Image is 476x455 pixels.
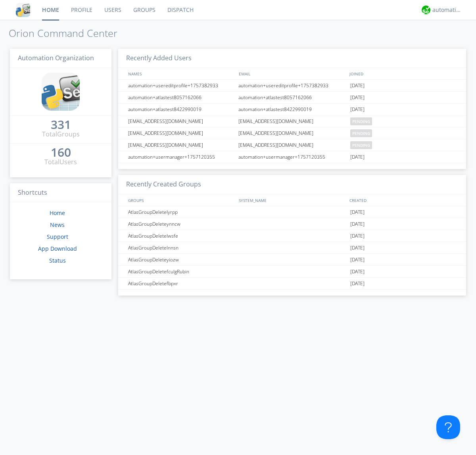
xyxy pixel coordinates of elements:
[350,254,365,266] span: [DATE]
[126,104,236,115] div: automation+atlastest8422990019
[350,151,365,163] span: [DATE]
[50,209,65,217] a: Home
[126,206,236,218] div: AtlasGroupDeletelyrpp
[126,92,236,103] div: automation+atlastest8057162066
[236,139,348,151] div: [EMAIL_ADDRESS][DOMAIN_NAME]
[16,3,30,17] img: cddb5a64eb264b2086981ab96f4c1ba7
[118,127,466,139] a: [EMAIL_ADDRESS][DOMAIN_NAME][EMAIL_ADDRESS][DOMAIN_NAME]pending
[51,148,71,157] a: 160
[347,68,459,79] div: JOINED
[350,218,365,230] span: [DATE]
[118,278,466,290] a: AtlasGroupDeletefbpxr[DATE]
[236,92,348,103] div: automation+atlastest8057162066
[436,415,460,439] iframe: Toggle Customer Support
[118,206,466,218] a: AtlasGroupDeletelyrpp[DATE]
[350,206,365,218] span: [DATE]
[47,233,68,240] a: Support
[51,121,71,129] div: 331
[236,80,348,91] div: automation+usereditprofile+1757382933
[350,92,365,104] span: [DATE]
[236,127,348,139] div: [EMAIL_ADDRESS][DOMAIN_NAME]
[126,151,236,163] div: automation+usermanager+1757120355
[126,266,236,277] div: AtlasGroupDeletefculgRubin
[118,242,466,254] a: AtlasGroupDeletelnnsn[DATE]
[350,117,372,125] span: pending
[126,127,236,139] div: [EMAIL_ADDRESS][DOMAIN_NAME]
[350,278,365,290] span: [DATE]
[350,141,372,149] span: pending
[38,245,77,252] a: App Download
[10,183,111,203] h3: Shortcuts
[126,80,236,91] div: automation+usereditprofile+1757382933
[42,73,80,111] img: cddb5a64eb264b2086981ab96f4c1ba7
[118,115,466,127] a: [EMAIL_ADDRESS][DOMAIN_NAME][EMAIL_ADDRESS][DOMAIN_NAME]pending
[51,148,71,156] div: 160
[118,218,466,230] a: AtlasGroupDeleteynncw[DATE]
[236,115,348,127] div: [EMAIL_ADDRESS][DOMAIN_NAME]
[50,221,65,228] a: News
[350,242,365,254] span: [DATE]
[350,266,365,278] span: [DATE]
[118,230,466,242] a: AtlasGroupDeletelwsfe[DATE]
[236,151,348,163] div: automation+usermanager+1757120355
[118,254,466,266] a: AtlasGroupDeleteyiozw[DATE]
[118,139,466,151] a: [EMAIL_ADDRESS][DOMAIN_NAME][EMAIL_ADDRESS][DOMAIN_NAME]pending
[126,278,236,289] div: AtlasGroupDeletefbpxr
[18,54,94,62] span: Automation Organization
[236,104,348,115] div: automation+atlastest8422990019
[347,194,459,206] div: CREATED
[126,194,235,206] div: GROUPS
[126,115,236,127] div: [EMAIL_ADDRESS][DOMAIN_NAME]
[118,151,466,163] a: automation+usermanager+1757120355automation+usermanager+1757120355[DATE]
[118,49,466,68] h3: Recently Added Users
[118,80,466,92] a: automation+usereditprofile+1757382933automation+usereditprofile+1757382933[DATE]
[118,92,466,104] a: automation+atlastest8057162066automation+atlastest8057162066[DATE]
[126,242,236,253] div: AtlasGroupDeletelnnsn
[126,230,236,242] div: AtlasGroupDeletelwsfe
[118,104,466,115] a: automation+atlastest8422990019automation+atlastest8422990019[DATE]
[350,129,372,137] span: pending
[350,104,365,115] span: [DATE]
[118,266,466,278] a: AtlasGroupDeletefculgRubin[DATE]
[118,175,466,194] h3: Recently Created Groups
[126,218,236,230] div: AtlasGroupDeleteynncw
[422,6,430,14] img: d2d01cd9b4174d08988066c6d424eccd
[126,139,236,151] div: [EMAIL_ADDRESS][DOMAIN_NAME]
[44,157,77,167] div: Total Users
[432,6,462,14] div: automation+atlas
[350,230,365,242] span: [DATE]
[126,68,235,79] div: NAMES
[42,130,80,139] div: Total Groups
[51,121,71,130] a: 331
[126,254,236,265] div: AtlasGroupDeleteyiozw
[237,194,347,206] div: SYSTEM_NAME
[350,80,365,92] span: [DATE]
[49,257,66,264] a: Status
[237,68,347,79] div: EMAIL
